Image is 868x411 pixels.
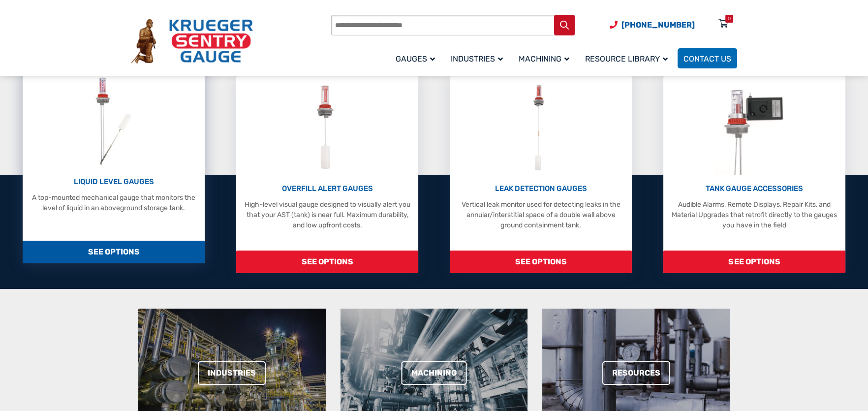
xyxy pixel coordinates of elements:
[519,54,569,63] span: Machining
[521,81,560,175] img: Leak Detection Gauges
[663,251,845,273] span: SEE OPTIONS
[668,183,840,194] p: TANK GAUGE ACCESSORIES
[450,76,632,273] a: Leak Detection Gauges LEAK DETECTION GAUGES Vertical leak monitor used for detecting leaks in the...
[728,15,731,23] div: 0
[236,251,418,273] span: SEE OPTIONS
[88,74,140,168] img: Liquid Level Gauges
[663,76,845,273] a: Tank Gauge Accessories TANK GAUGE ACCESSORIES Audible Alarms, Remote Displays, Repair Kits, and M...
[241,199,413,230] p: High-level visual gauge designed to visually alert you that your AST (tank) is near full. Maximum...
[396,54,435,63] span: Gauges
[668,199,840,230] p: Audible Alarms, Remote Displays, Repair Kits, and Material Upgrades that retrofit directly to the...
[241,183,413,194] p: OVERFILL ALERT GAUGES
[445,47,513,70] a: Industries
[23,241,205,263] span: SEE OPTIONS
[579,47,678,70] a: Resource Library
[236,76,418,273] a: Overfill Alert Gauges OVERFILL ALERT GAUGES High-level visual gauge designed to visually alert yo...
[602,361,670,385] a: Resources
[455,183,627,194] p: LEAK DETECTION GAUGES
[451,54,503,63] span: Industries
[678,48,737,68] a: Contact Us
[131,19,253,64] img: Krueger Sentry Gauge
[513,47,579,70] a: Machining
[450,251,632,273] span: SEE OPTIONS
[621,20,695,30] span: [PHONE_NUMBER]
[390,47,445,70] a: Gauges
[198,361,266,385] a: Industries
[402,361,467,385] a: Machining
[683,54,731,63] span: Contact Us
[455,199,627,230] p: Vertical leak monitor used for detecting leaks in the annular/interstitial space of a double wall...
[610,19,695,31] a: Phone Number (920) 434-8860
[714,81,794,175] img: Tank Gauge Accessories
[28,192,200,213] p: A top-mounted mechanical gauge that monitors the level of liquid in an aboveground storage tank.
[23,66,205,263] a: Liquid Level Gauges LIQUID LEVEL GAUGES A top-mounted mechanical gauge that monitors the level of...
[28,176,200,188] p: LIQUID LEVEL GAUGES
[306,81,349,175] img: Overfill Alert Gauges
[585,54,668,63] span: Resource Library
